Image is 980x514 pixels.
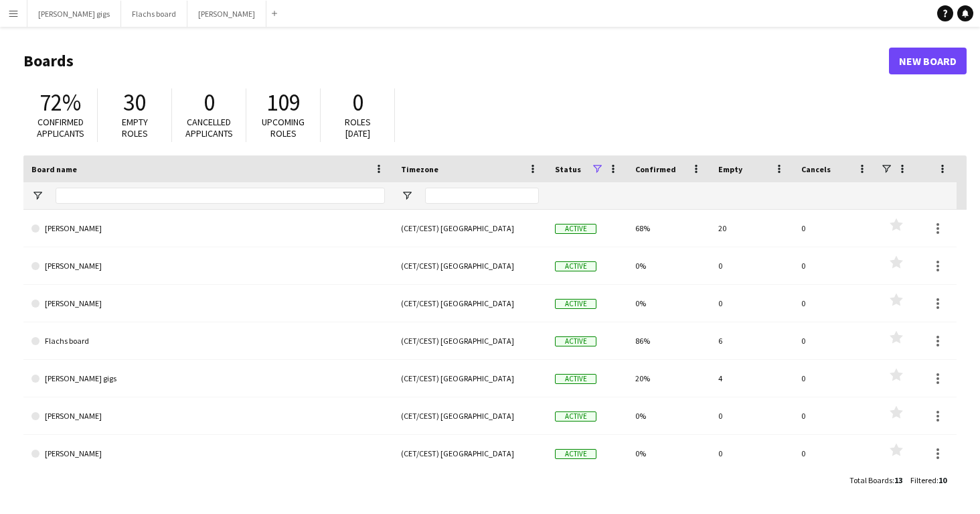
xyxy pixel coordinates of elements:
button: Open Filter Menu [401,190,413,202]
div: 20 [710,210,793,247]
div: : [910,467,947,493]
span: Cancelled applicants [185,116,233,139]
span: Active [555,299,596,309]
div: 0 [710,247,793,284]
div: 0 [793,247,876,284]
button: [PERSON_NAME] [187,1,266,27]
div: 0 [793,210,876,247]
span: 0 [203,88,215,117]
span: Status [555,164,581,174]
span: Confirmed applicants [37,116,84,139]
span: Active [555,336,596,346]
input: Board name Filter Input [56,188,385,204]
span: 109 [266,88,301,117]
div: 0 [710,285,793,322]
div: (CET/CEST) [GEOGRAPHIC_DATA] [393,285,547,322]
div: 0 [793,360,876,397]
div: 0 [793,435,876,472]
a: [PERSON_NAME] [31,247,385,285]
span: Roles [DATE] [345,116,371,139]
div: 0 [793,285,876,322]
span: Active [555,411,596,422]
div: 0% [627,247,710,284]
div: 0% [627,285,710,322]
div: 4 [710,360,793,397]
span: Empty [718,164,742,174]
div: (CET/CEST) [GEOGRAPHIC_DATA] [393,210,547,247]
span: Board name [31,164,77,174]
span: 13 [894,475,902,485]
div: 0 [793,397,876,434]
a: Flachs board [31,322,385,360]
span: 72% [39,88,81,117]
span: Active [555,374,596,384]
div: 20% [627,360,710,397]
div: (CET/CEST) [GEOGRAPHIC_DATA] [393,360,547,397]
div: 0% [627,435,710,472]
a: [PERSON_NAME] [31,285,385,322]
div: 0 [710,397,793,434]
span: Cancels [801,164,831,174]
a: [PERSON_NAME] [31,210,385,247]
button: Open Filter Menu [31,190,44,202]
button: [PERSON_NAME] gigs [27,1,121,27]
span: Active [555,261,596,271]
span: Upcoming roles [262,116,305,139]
span: 30 [123,88,146,117]
button: Flachs board [121,1,187,27]
span: Timezone [401,164,438,174]
a: New Board [889,48,967,74]
span: Filtered [910,475,936,485]
div: (CET/CEST) [GEOGRAPHIC_DATA] [393,247,547,284]
div: : [849,467,902,493]
span: Active [555,449,596,459]
span: Active [555,224,596,234]
span: 10 [938,475,947,485]
div: (CET/CEST) [GEOGRAPHIC_DATA] [393,397,547,434]
a: [PERSON_NAME] [31,397,385,435]
div: (CET/CEST) [GEOGRAPHIC_DATA] [393,435,547,472]
div: 68% [627,210,710,247]
div: 0 [710,435,793,472]
a: [PERSON_NAME] [31,435,385,472]
a: [PERSON_NAME] gigs [31,360,385,397]
div: 6 [710,322,793,359]
div: 0 [793,322,876,359]
span: Empty roles [122,116,148,139]
input: Timezone Filter Input [425,188,539,204]
div: 0% [627,397,710,434]
div: (CET/CEST) [GEOGRAPHIC_DATA] [393,322,547,359]
h1: Boards [23,51,889,71]
div: 86% [627,322,710,359]
span: Confirmed [635,164,676,174]
span: Total Boards [849,475,892,485]
span: 0 [352,88,363,117]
